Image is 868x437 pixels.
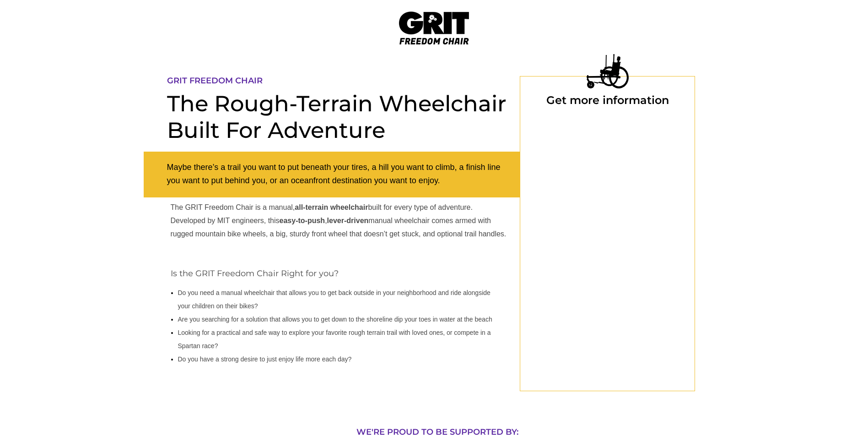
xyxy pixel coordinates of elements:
span: Are you searching for a solution that allows you to get down to the shoreline dip your toes in wa... [178,316,492,323]
strong: all-terrain wheelchair [295,203,368,211]
span: Do you have a strong desire to just enjoy life more each day? [178,355,352,363]
iframe: Form 0 [535,120,679,375]
span: Do you need a manual wheelchair that allows you to get back outside in your neighborhood and ride... [178,289,491,310]
span: The Rough-Terrain Wheelchair Built For Adventure [167,90,507,143]
strong: lever-driven [327,217,369,224]
span: GRIT FREEDOM CHAIR [167,76,263,86]
span: Is the GRIT Freedom Chair Right for you? [171,268,339,279]
span: Maybe there’s a trail you want to put beneath your tires, a hill you want to climb, a finish line... [167,163,501,185]
strong: easy-to-push [280,217,325,224]
span: Looking for a practical and safe way to explore your favorite rough terrain trail with loved ones... [178,329,491,350]
span: The GRIT Freedom Chair is a manual, built for every type of adventure. Developed by MIT engineers... [171,203,507,238]
span: WE'RE PROUD TO BE SUPPORTED BY: [356,427,518,437]
span: Get more information [546,93,669,107]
